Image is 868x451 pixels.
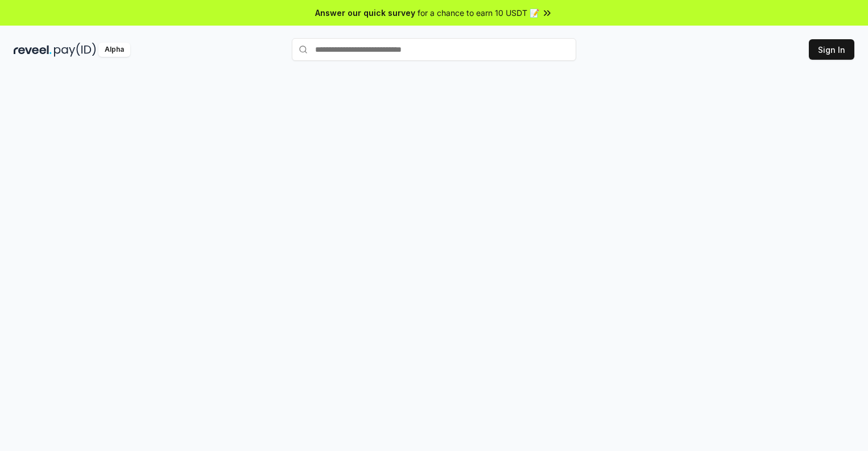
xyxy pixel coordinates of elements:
[14,43,52,57] img: reveel_dark
[418,7,539,19] span: for a chance to earn 10 USDT 📝
[98,43,130,57] div: Alpha
[809,39,854,60] button: Sign In
[54,43,96,57] img: pay_id
[315,7,415,19] span: Answer our quick survey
